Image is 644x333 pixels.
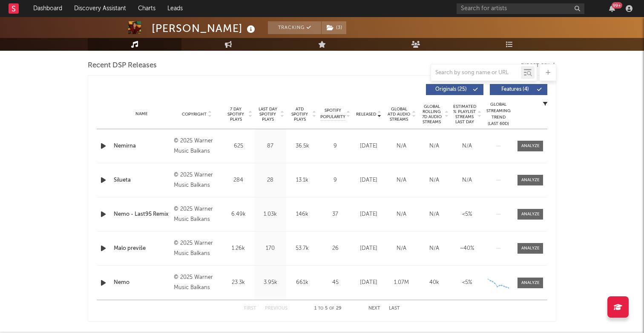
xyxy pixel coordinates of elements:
span: Features ( 4 ) [495,87,535,92]
div: N/A [387,176,416,185]
div: 625 [224,142,252,151]
div: 26 [320,244,350,253]
a: Nemirna [114,142,170,151]
div: N/A [387,142,416,151]
button: (3) [322,21,346,34]
div: © 2025 Warner Music Balkans [174,238,220,259]
div: 99 + [612,2,622,9]
a: Silueta [114,176,170,185]
div: 284 [224,176,252,185]
div: [DATE] [354,210,383,219]
div: Name [114,111,170,117]
span: Estimated % Playlist Streams Last Day [453,104,476,125]
span: to [318,307,323,310]
div: © 2025 Warner Music Balkans [174,170,220,191]
span: of [329,307,334,310]
div: 1 5 29 [305,304,351,314]
span: Spotify Popularity [320,107,345,120]
div: © 2025 Warner Music Balkans [174,204,220,225]
span: Recent DSP Releases [88,61,157,71]
button: Tracking [268,21,321,34]
button: Last [389,306,400,311]
input: Search by song name or URL [431,69,521,76]
div: <5% [453,278,481,287]
div: 146k [288,210,316,219]
button: 99+ [609,5,615,12]
div: Global Streaming Trend (Last 60D) [486,101,511,127]
button: Next [368,306,380,311]
div: 3.95k [256,278,284,287]
div: [DATE] [354,244,383,253]
div: [DATE] [354,278,383,287]
button: Export CSV [521,63,556,68]
div: 53.7k [288,244,316,253]
span: Global Rolling 7D Audio Streams [420,104,443,125]
span: Copyright [182,112,207,117]
a: Nemo - Last95 Remix [114,210,170,219]
div: <5% [453,210,481,219]
div: 45 [320,278,350,287]
div: [DATE] [354,142,383,151]
div: © 2025 Warner Music Balkans [174,136,220,156]
div: N/A [420,210,448,219]
span: 7 Day Spotify Plays [224,107,247,122]
div: [PERSON_NAME] [152,21,257,35]
div: N/A [387,210,416,219]
div: 13.1k [288,176,316,185]
span: Global ATD Audio Streams [387,107,411,122]
div: 36.5k [288,142,316,151]
div: N/A [453,142,481,151]
span: Last Day Spotify Plays [256,107,279,122]
button: Previous [265,306,287,311]
div: © 2025 Warner Music Balkans [174,272,220,293]
span: Originals ( 25 ) [431,87,471,92]
div: 661k [288,278,316,287]
div: 6.49k [224,210,252,219]
div: N/A [453,176,481,185]
div: N/A [420,142,448,151]
div: 40k [420,278,448,287]
div: N/A [420,176,448,185]
div: 37 [320,210,350,219]
input: Search for artists [457,3,584,14]
div: 1.03k [256,210,284,219]
div: 1.07M [387,278,416,287]
button: Features(4) [490,84,547,95]
div: 23.3k [224,278,252,287]
div: 1.26k [224,244,252,253]
div: N/A [420,244,448,253]
div: 9 [320,142,350,151]
div: [DATE] [354,176,383,185]
div: 28 [256,176,284,185]
span: Released [356,112,376,117]
button: Originals(25) [426,84,483,95]
div: N/A [387,244,416,253]
a: Nemo [114,278,170,287]
div: 87 [256,142,284,151]
span: ( 3 ) [321,21,347,34]
div: 170 [256,244,284,253]
div: ~ 40 % [453,244,481,253]
span: ATD Spotify Plays [288,107,311,122]
button: First [244,306,256,311]
div: 9 [320,176,350,185]
a: Malo previše [114,244,170,253]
